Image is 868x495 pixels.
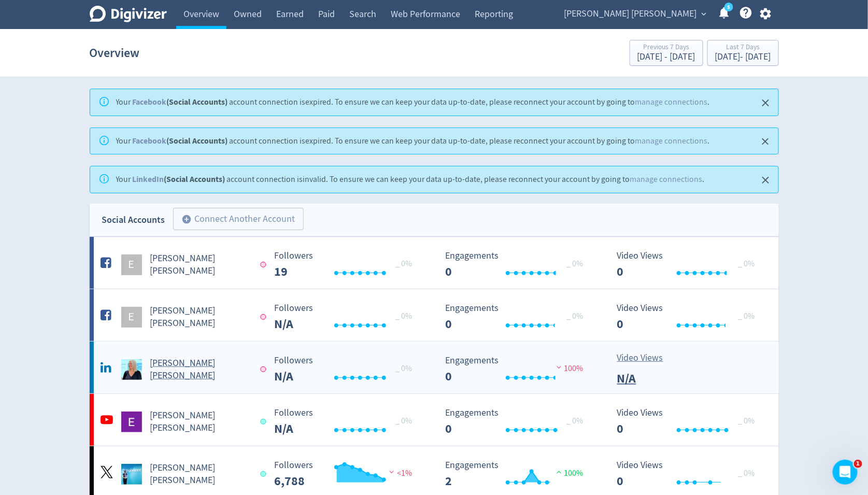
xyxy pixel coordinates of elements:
span: _ 0% [738,416,755,426]
div: E [121,254,142,275]
span: 100% [554,363,584,374]
img: Emma Lo Russo undefined [121,359,142,380]
span: _ 0% [738,259,755,269]
svg: Engagements 0 [440,251,596,278]
p: Video Views [617,351,677,365]
a: Emma Lo Russo undefined[PERSON_NAME] [PERSON_NAME] Followers --- _ 0% Followers N/A Engagements 0... [90,342,779,393]
strong: (Social Accounts) [133,135,228,146]
strong: (Social Accounts) [133,96,228,107]
div: [DATE] - [DATE] [715,52,771,62]
a: LinkedIn [133,174,164,185]
strong: (Social Accounts) [133,174,225,185]
span: _ 0% [567,416,584,426]
svg: Video Views 0 [611,303,767,331]
span: _ 0% [567,311,584,321]
h5: [PERSON_NAME] [PERSON_NAME] [150,462,251,487]
img: negative-performance.svg [554,363,564,371]
h1: Overview [90,36,140,69]
h5: [PERSON_NAME] [PERSON_NAME] [150,252,251,277]
a: E[PERSON_NAME] [PERSON_NAME] Followers --- _ 0% Followers 19 Engagements 0 Engagements 0 _ 0% Vid... [90,237,779,289]
button: Connect Another Account [173,208,304,231]
div: [DATE] - [DATE] [637,52,695,62]
button: Previous 7 Days[DATE] - [DATE] [630,40,703,66]
span: _ 0% [395,259,412,269]
h5: [PERSON_NAME] [PERSON_NAME] [150,305,251,330]
p: N/A [617,369,677,388]
span: Data last synced: 26 Sep 2025, 11:02am (AEST) [261,419,269,425]
a: manage connections [635,136,708,146]
span: add_circle [182,214,192,224]
h5: [PERSON_NAME] [PERSON_NAME] [150,357,251,382]
svg: Engagements 0 [440,356,596,383]
button: Last 7 Days[DATE]- [DATE] [707,40,779,66]
a: Emma Lo Russo undefined[PERSON_NAME] [PERSON_NAME] Followers --- _ 0% Followers N/A Engagements 0... [90,394,779,446]
span: _ 0% [395,416,412,426]
svg: Followers --- [269,251,424,278]
div: Previous 7 Days [637,44,695,52]
img: negative-performance.svg [387,468,397,476]
svg: Followers --- [269,408,424,435]
button: [PERSON_NAME] [PERSON_NAME] [561,6,709,22]
button: Close [757,94,774,111]
a: Facebook [133,96,167,107]
a: Facebook [133,135,167,146]
span: Data last synced: 22 Sep 2025, 5:02am (AEST) [261,366,269,372]
iframe: Intercom live chat [833,460,858,485]
a: Connect Another Account [165,209,304,231]
svg: Engagements 2 [440,460,596,488]
svg: Followers 6,788 [269,460,424,488]
span: _ 0% [738,311,755,321]
svg: Engagements 0 [440,408,596,435]
span: Data last synced: 8 May 2025, 1:01pm (AEST) [261,262,269,267]
button: Close [757,172,774,189]
span: _ 0% [395,311,412,321]
a: manage connections [630,174,703,185]
img: Emma Lo Russo undefined [121,464,142,485]
a: E[PERSON_NAME] [PERSON_NAME] Followers --- _ 0% Followers N/A Engagements 0 Engagements 0 _ 0% Vi... [90,289,779,341]
div: Your account connection is expired . To ensure we can keep your data up-to-date, please reconnect... [116,131,710,151]
span: 1 [854,460,862,468]
span: Data last synced: 26 Sep 2025, 2:01pm (AEST) [261,471,269,477]
h5: [PERSON_NAME] [PERSON_NAME] [150,409,251,434]
svg: Followers --- [269,356,424,383]
span: [PERSON_NAME] [PERSON_NAME] [564,6,697,22]
span: expand_more [700,9,709,19]
span: _ 0% [567,259,584,269]
svg: Video Views 0 [611,408,767,435]
div: E [121,307,142,328]
div: Last 7 Days [715,44,771,52]
a: 5 [724,3,733,11]
svg: Video Views 0 [611,460,767,488]
span: _ 0% [738,468,755,478]
img: positive-performance.svg [554,468,564,476]
svg: Followers --- [269,303,424,331]
button: Close [757,133,774,150]
img: Emma Lo Russo undefined [121,412,142,432]
span: Data last synced: 8 May 2025, 1:01pm (AEST) [261,314,269,320]
span: <1% [387,468,412,478]
div: Your account connection is expired . To ensure we can keep your data up-to-date, please reconnect... [116,92,710,112]
span: 100% [554,468,584,478]
text: 5 [727,4,730,11]
div: Social Accounts [102,213,165,228]
a: manage connections [635,97,708,107]
div: Your account connection is invalid . To ensure we can keep your data up-to-date, please reconnect... [116,169,705,190]
svg: Video Views 0 [611,251,767,278]
svg: Engagements 0 [440,303,596,331]
span: _ 0% [395,363,412,374]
